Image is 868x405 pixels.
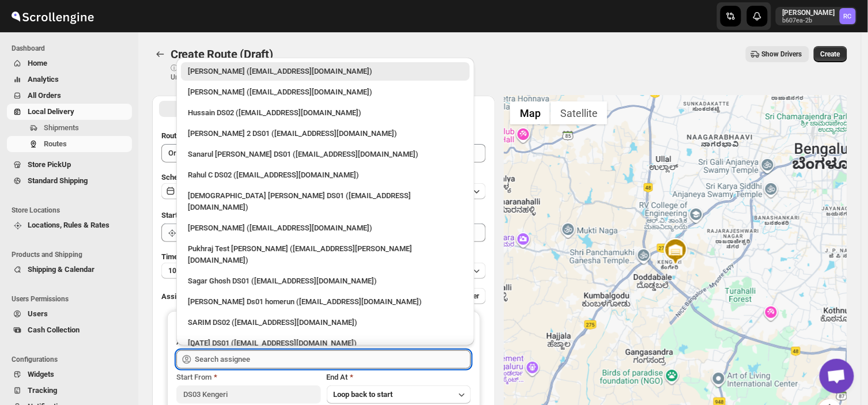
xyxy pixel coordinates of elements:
[12,44,133,53] span: Dashboard
[195,350,471,369] input: Search assignee
[176,122,474,143] li: Ali Husain 2 DS01 (petec71113@advitize.com)
[161,131,202,140] span: Route Name
[188,107,463,119] div: Hussain DS02 ([EMAIL_ADDRESS][DOMAIN_NAME])
[161,173,207,181] span: Scheduled for
[168,266,203,275] span: 10 minutes
[161,292,193,301] span: Assign to
[188,66,463,77] div: [PERSON_NAME] ([EMAIL_ADDRESS][DOMAIN_NAME])
[840,8,856,24] span: Rahul Chopra
[176,81,474,101] li: Mujakkir Benguli (voweh79617@daypey.com)
[152,46,168,62] button: Routes
[159,101,323,117] button: All Route Options
[171,63,352,82] p: ⓘ Shipments can also be added from Shipments menu Unrouted tab
[176,332,474,353] li: Raja DS01 (gasecig398@owlny.com)
[44,139,67,148] span: Routes
[821,50,840,59] span: Create
[783,8,835,17] p: [PERSON_NAME]
[7,71,132,88] button: Analytics
[161,211,252,219] span: Start Location (Warehouse)
[844,13,852,20] text: RC
[327,385,471,404] button: Loop back to start
[28,160,71,169] span: Store PickUp
[820,359,854,393] a: Open chat
[176,311,474,332] li: SARIM DS02 (xititor414@owlny.com)
[28,91,61,100] span: All Orders
[814,46,847,62] button: Create
[188,296,463,308] div: [PERSON_NAME] Ds01 homerun ([EMAIL_ADDRESS][DOMAIN_NAME])
[161,252,208,261] span: Time Per Stop
[188,275,463,287] div: Sagar Ghosh DS01 ([EMAIL_ADDRESS][DOMAIN_NAME])
[188,86,463,98] div: [PERSON_NAME] ([EMAIL_ADDRESS][DOMAIN_NAME])
[7,383,132,399] button: Tracking
[28,75,59,84] span: Analytics
[188,149,463,160] div: Sanarul [PERSON_NAME] DS01 ([EMAIL_ADDRESS][DOMAIN_NAME])
[327,372,471,383] div: End At
[7,217,132,233] button: Locations, Rules & Rates
[7,120,132,136] button: Shipments
[7,262,132,278] button: Shipping & Calendar
[7,55,132,71] button: Home
[188,169,463,181] div: Rahul C DS02 ([EMAIL_ADDRESS][DOMAIN_NAME])
[7,136,132,152] button: Routes
[176,164,474,184] li: Rahul C DS02 (rahul.chopra@home-run.co)
[171,47,273,61] span: Create Route (Draft)
[28,370,54,378] span: Widgets
[161,183,486,199] button: [DATE]|[DATE]
[176,217,474,237] li: Vikas Rathod (lolegiy458@nalwan.com)
[176,290,474,311] li: Sourav Ds01 homerun (bamij29633@eluxeer.com)
[28,265,95,274] span: Shipping & Calendar
[762,50,802,59] span: Show Drivers
[188,128,463,139] div: [PERSON_NAME] 2 DS01 ([EMAIL_ADDRESS][DOMAIN_NAME])
[7,322,132,338] button: Cash Collection
[176,101,474,122] li: Hussain DS02 (jarav60351@abatido.com)
[28,176,88,185] span: Standard Shipping
[188,190,463,213] div: [DEMOGRAPHIC_DATA] [PERSON_NAME] DS01 ([EMAIL_ADDRESS][DOMAIN_NAME])
[7,88,132,104] button: All Orders
[28,221,110,229] span: Locations, Rules & Rates
[334,390,393,399] span: Loop back to start
[783,17,835,24] p: b607ea-2b
[161,144,486,162] input: Eg: Bengaluru Route
[12,294,133,304] span: Users Permissions
[28,59,47,67] span: Home
[188,338,463,349] div: [DATE] DS01 ([EMAIL_ADDRESS][DOMAIN_NAME])
[28,325,80,334] span: Cash Collection
[176,62,474,81] li: Rahul Chopra (pukhraj@home-run.co)
[28,386,57,395] span: Tracking
[550,101,607,124] button: Show satellite imagery
[28,309,48,318] span: Users
[188,317,463,328] div: SARIM DS02 ([EMAIL_ADDRESS][DOMAIN_NAME])
[7,306,132,322] button: Users
[44,123,79,132] span: Shipments
[176,270,474,290] li: Sagar Ghosh DS01 (loneyoj483@downlor.com)
[9,2,96,31] img: ScrollEngine
[776,7,857,25] button: [PERSON_NAME]b607ea-2bRahul Chopra
[188,222,463,234] div: [PERSON_NAME] ([EMAIL_ADDRESS][DOMAIN_NAME])
[161,263,486,279] button: 10 minutes
[176,373,212,381] span: Start From
[12,206,133,215] span: Store Locations
[176,237,474,270] li: Pukhraj Test Grewal (lesogip197@pariag.com)
[188,243,463,266] div: Pukhraj Test [PERSON_NAME] ([EMAIL_ADDRESS][PERSON_NAME][DOMAIN_NAME])
[176,143,474,164] li: Sanarul Haque DS01 (fefifag638@adosnan.com)
[746,46,809,62] button: Show Drivers
[510,101,550,124] button: Show street map
[28,107,74,116] span: Local Delivery
[12,355,133,364] span: Configurations
[176,184,474,217] li: Islam Laskar DS01 (vixib74172@ikowat.com)
[12,250,133,259] span: Products and Shipping
[7,366,132,383] button: Widgets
